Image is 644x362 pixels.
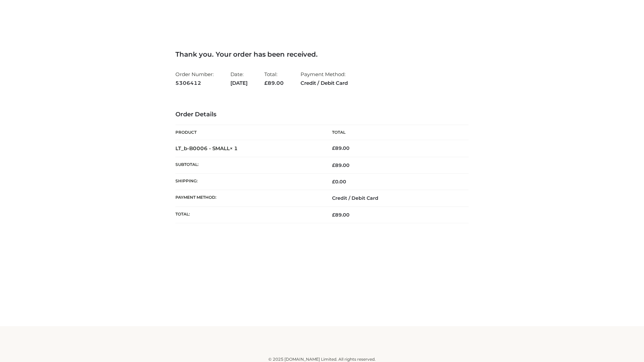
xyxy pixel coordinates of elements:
th: Total: [175,206,322,223]
span: 89.00 [264,80,284,86]
li: Payment Method: [301,68,348,89]
strong: × 1 [230,145,238,152]
span: £ [332,162,335,168]
li: Date: [230,68,248,89]
span: £ [332,179,335,185]
bdi: 89.00 [332,145,350,151]
strong: LT_b-B0006 - SMALL [175,145,238,152]
strong: 5306412 [175,79,214,87]
h3: Order Details [175,111,469,118]
th: Payment method: [175,190,322,206]
span: 89.00 [332,212,350,218]
th: Product [175,125,322,140]
span: 89.00 [332,162,350,168]
li: Order Number: [175,68,214,89]
span: £ [332,145,335,151]
h3: Thank you. Your order has been received. [175,50,469,58]
th: Total [322,125,469,140]
td: Credit / Debit Card [322,190,469,206]
strong: [DATE] [230,79,248,87]
th: Shipping: [175,174,322,190]
bdi: 0.00 [332,179,346,185]
th: Subtotal: [175,157,322,173]
li: Total: [264,68,284,89]
span: £ [264,80,268,86]
span: £ [332,212,335,218]
strong: Credit / Debit Card [301,79,348,87]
